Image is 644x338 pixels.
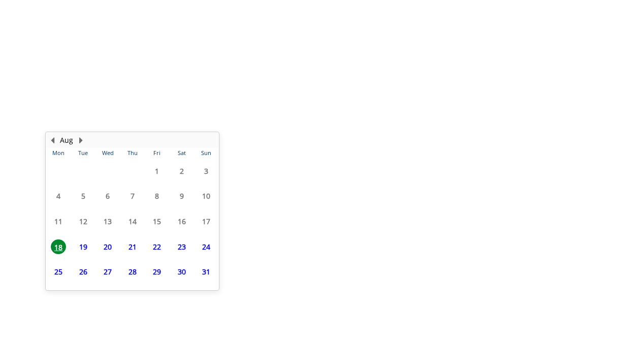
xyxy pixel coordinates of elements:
[51,264,66,279] span: 25
[46,148,71,158] th: Mon
[95,148,120,158] th: Wed
[60,135,73,146] button: Aug
[71,148,95,158] th: Tue
[71,234,95,259] td: Select day19
[71,259,95,285] td: Select day26
[95,234,120,259] td: Select day20
[120,234,144,259] td: Select day21
[199,239,214,254] span: 24
[46,259,71,285] td: Select day25
[194,148,219,158] th: Sun
[149,264,165,279] span: 29
[76,264,91,279] span: 26
[77,135,85,146] button: Next Month
[125,239,140,254] span: 21
[100,239,115,254] span: 20
[120,259,144,285] td: Select day28
[169,259,194,285] td: Select day30
[194,259,219,285] td: Select day31
[46,234,71,259] td: Select day18
[194,234,219,259] td: Select day24
[48,135,56,146] button: Previous Month
[51,239,66,254] span: 18
[145,259,169,285] td: Select day29
[199,264,214,279] span: 31
[174,264,189,279] span: 30
[169,234,194,259] td: Select day23
[125,264,140,279] span: 28
[120,148,144,158] th: Thu
[174,239,189,254] span: 23
[100,264,115,279] span: 27
[95,259,120,285] td: Select day27
[76,239,91,254] span: 19
[145,234,169,259] td: Select day22
[169,148,194,158] th: Sat
[145,148,169,158] th: Fri
[149,239,165,254] span: 22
